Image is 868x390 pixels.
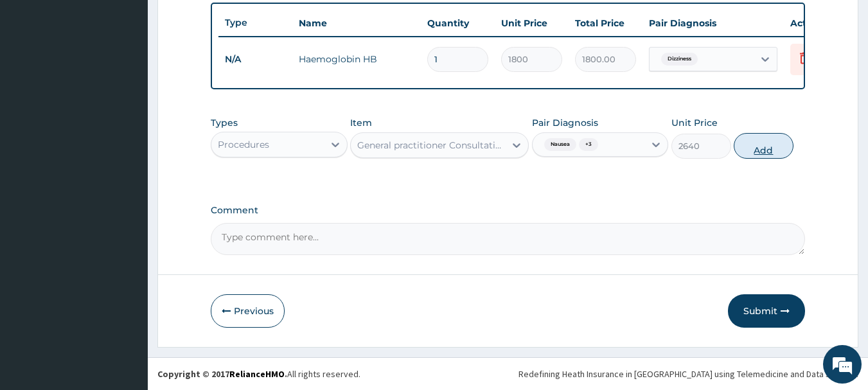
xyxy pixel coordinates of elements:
strong: Copyright © 2017 . [157,368,287,380]
th: Type [218,11,292,35]
label: Comment [211,205,806,216]
th: Total Price [569,10,642,36]
th: Name [292,10,421,36]
th: Pair Diagnosis [642,10,784,36]
footer: All rights reserved. [148,357,868,390]
label: Pair Diagnosis [532,116,598,129]
span: + 3 [579,138,598,151]
button: Submit [728,294,805,328]
label: Types [211,118,238,129]
div: General practitioner Consultation first outpatient consultation [357,139,506,152]
th: Unit Price [495,10,569,36]
button: Previous [211,294,285,328]
th: Actions [784,10,848,36]
span: Dizziness [661,53,698,66]
td: N/A [218,48,292,71]
div: Minimize live chat window [211,6,242,37]
img: d_794563401_company_1708531726252_794563401 [24,64,52,96]
div: Procedures [218,138,269,151]
label: Item [350,116,372,129]
label: Unit Price [671,116,718,129]
span: Nausea [544,138,576,151]
span: We're online! [75,114,177,244]
button: Add [734,133,793,159]
a: RelianceHMO [229,368,285,380]
div: Chat with us now [67,72,216,89]
td: Haemoglobin HB [292,46,421,72]
div: Redefining Heath Insurance in [GEOGRAPHIC_DATA] using Telemedicine and Data Science! [518,368,858,380]
th: Quantity [421,10,495,36]
textarea: Type your message and hit 'Enter' [6,256,245,301]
